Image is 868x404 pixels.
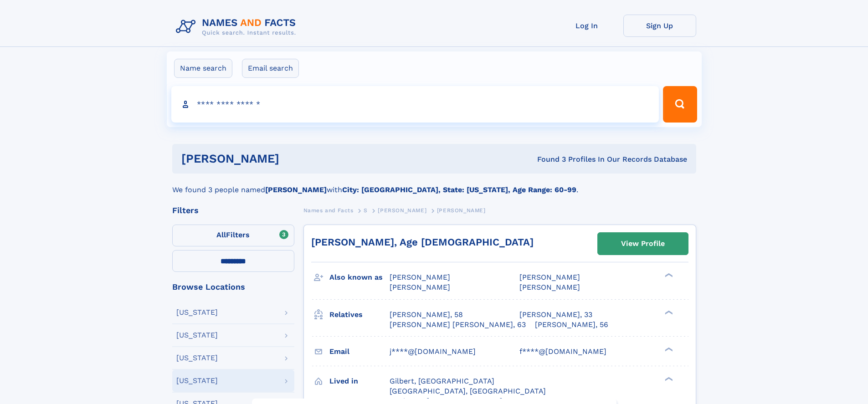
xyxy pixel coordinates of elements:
[535,320,608,330] a: [PERSON_NAME], 56
[176,354,218,362] div: [US_STATE]
[378,205,426,216] a: [PERSON_NAME]
[329,307,390,322] h3: Relatives
[265,185,327,194] b: [PERSON_NAME]
[390,310,463,320] a: [PERSON_NAME], 58
[181,153,408,164] h1: [PERSON_NAME]
[598,233,688,255] a: View Profile
[519,273,580,281] span: [PERSON_NAME]
[390,283,450,291] span: [PERSON_NAME]
[303,205,354,216] a: Names and Facts
[663,346,673,352] div: ❯
[329,270,390,285] h3: Also known as
[172,174,696,195] div: We found 3 people named with .
[623,15,696,37] a: Sign Up
[663,376,673,382] div: ❯
[663,86,697,123] button: Search Button
[172,15,303,39] img: Logo Names and Facts
[174,59,232,78] label: Name search
[390,273,450,281] span: [PERSON_NAME]
[437,207,486,214] span: [PERSON_NAME]
[176,332,218,339] div: [US_STATE]
[171,86,659,123] input: search input
[550,15,623,37] a: Log In
[364,205,368,216] a: S
[216,230,226,239] span: All
[364,207,368,214] span: S
[378,207,426,214] span: [PERSON_NAME]
[176,309,218,316] div: [US_STATE]
[519,310,592,320] a: [PERSON_NAME], 33
[621,233,665,254] div: View Profile
[408,154,687,164] div: Found 3 Profiles In Our Records Database
[663,309,673,315] div: ❯
[663,272,673,278] div: ❯
[172,225,294,246] label: Filters
[176,377,218,384] div: [US_STATE]
[519,283,580,291] span: [PERSON_NAME]
[342,185,576,194] b: City: [GEOGRAPHIC_DATA], State: [US_STATE], Age Range: 60-99
[390,387,546,395] span: [GEOGRAPHIC_DATA], [GEOGRAPHIC_DATA]
[311,236,534,248] a: [PERSON_NAME], Age [DEMOGRAPHIC_DATA]
[390,377,494,385] span: Gilbert, [GEOGRAPHIC_DATA]
[242,59,299,78] label: Email search
[329,344,390,359] h3: Email
[172,206,294,215] div: Filters
[172,283,294,291] div: Browse Locations
[329,373,390,389] h3: Lived in
[390,320,526,330] a: [PERSON_NAME] [PERSON_NAME], 63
